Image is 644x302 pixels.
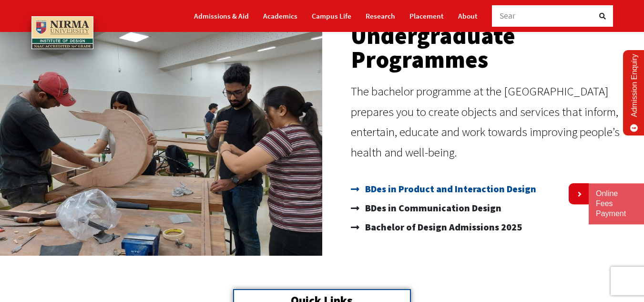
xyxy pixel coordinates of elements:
[351,81,635,162] p: The bachelor programme at the [GEOGRAPHIC_DATA] prepares you to create objects and services that ...
[263,8,297,24] a: Academics
[363,198,501,218] span: BDes in Communication Design
[194,8,249,24] a: Admissions & Aid
[312,8,351,24] a: Campus Life
[596,189,637,219] a: Online Fees Payment
[366,8,395,24] a: Research
[351,24,635,72] h2: Undergraduate Programmes
[351,218,635,237] a: Bachelor of Design Admissions 2025
[409,8,444,24] a: Placement
[351,179,635,198] a: BDes in Product and Interaction Design
[363,218,522,237] span: Bachelor of Design Admissions 2025
[351,198,635,218] a: BDes in Communication Design
[458,8,478,24] a: About
[363,179,536,198] span: BDes in Product and Interaction Design
[500,10,516,21] span: Sear
[31,16,93,49] img: main_logo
